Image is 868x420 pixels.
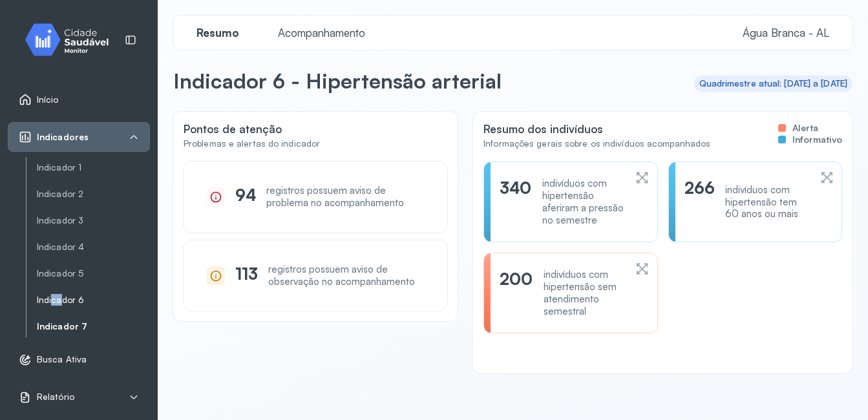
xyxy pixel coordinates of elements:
div: Pontos de atenção [184,122,320,136]
a: Indicador 1 [37,160,150,176]
div: registros possuem aviso de problema no acompanhamento [266,185,424,209]
a: Indicador 2 [37,186,150,202]
span: Informativo [792,134,842,145]
p: Indicador 6 - Hipertensão arterial [173,68,502,94]
a: Indicador 6 [37,295,150,306]
span: Indicadores [37,132,89,143]
a: Indicador 7 [37,319,150,335]
span: Água Branca - AL [743,26,829,39]
a: Busca Ativa [19,353,139,366]
span: Acompanhamento [270,26,373,39]
div: 340 [500,178,531,226]
div: Informações gerais sobre os indivíduos acompanhados [483,138,710,149]
a: Indicador 7 [37,321,150,332]
span: Resumo [189,26,247,39]
div: 94 [235,185,256,209]
div: Resumo dos indivíduos [483,122,710,136]
div: Quadrimestre atual: [DATE] a [DATE] [699,78,848,89]
a: Indicador 4 [37,239,150,255]
span: Busca Ativa [37,354,87,365]
div: 113 [235,264,258,288]
a: Indicador 6 [37,292,150,308]
a: Indicador 1 [37,162,150,173]
a: Indicador 5 [37,268,150,279]
span: Início [37,94,59,105]
a: Indicador 3 [37,213,150,229]
a: Acompanhamento [265,26,378,39]
div: indivíduos com hipertensão aferiram a pressão no semestre [542,178,626,226]
a: Indicador 5 [37,266,150,282]
div: 266 [684,178,715,226]
span: Alerta [792,122,818,134]
div: Resumo dos indivíduos [483,122,842,162]
div: indivíduos com hipertensão sem atendimento semestral [544,269,626,317]
div: 200 [500,269,533,317]
div: indivíduos com hipertensão tem 60 anos ou mais [725,184,810,220]
a: Indicador 2 [37,189,150,200]
a: Resumo [184,26,252,39]
span: Relatório [37,392,74,403]
a: Início [19,93,139,106]
a: Indicador 3 [37,215,150,226]
a: Indicador 4 [37,242,150,253]
div: Problemas e alertas do indicador [184,138,320,149]
div: Pontos de atenção [184,122,447,162]
div: registros possuem aviso de observação no acompanhamento [268,264,424,288]
img: monitor.svg [14,21,130,59]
